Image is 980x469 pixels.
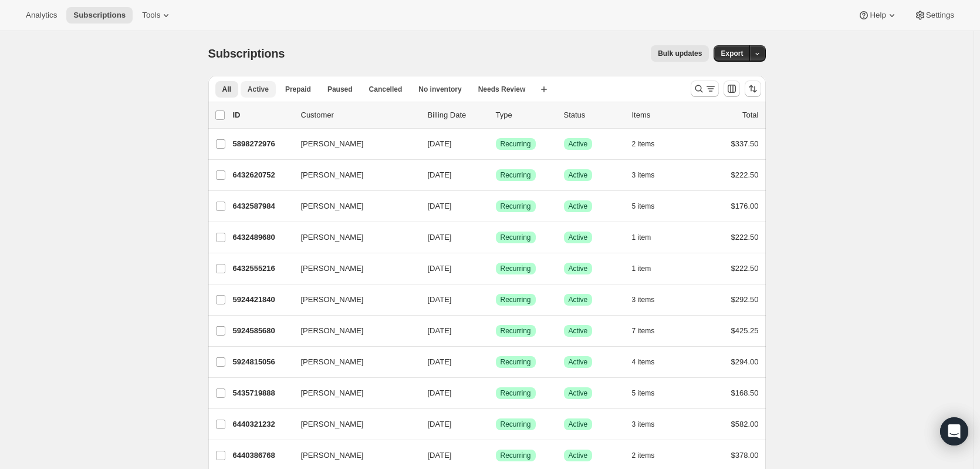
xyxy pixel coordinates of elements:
[294,353,411,371] button: [PERSON_NAME]
[501,388,531,398] span: Recurring
[428,357,452,366] span: [DATE]
[632,354,668,370] button: 4 items
[632,447,668,464] button: 2 items
[940,417,968,445] div: Open Intercom Messenger
[632,357,655,367] span: 4 items
[501,170,531,180] span: Recurring
[428,451,452,460] span: [DATE]
[327,85,353,94] span: Paused
[632,323,668,339] button: 7 items
[569,233,588,242] span: Active
[418,85,461,94] span: No inventory
[632,139,655,149] span: 2 items
[714,45,750,62] button: Export
[233,229,759,246] div: 6432489680[PERSON_NAME][DATE]SuccessRecurringSuccessActive1 item$222.50
[233,109,759,121] div: IDCustomerBilling DateTypeStatusItemsTotal
[724,81,740,97] button: Customize table column order and visibility
[632,292,668,308] button: 3 items
[233,138,292,150] p: 5898272976
[632,170,655,180] span: 3 items
[731,388,759,397] span: $168.50
[569,420,588,429] span: Active
[301,263,364,274] span: [PERSON_NAME]
[428,295,452,304] span: [DATE]
[222,85,231,94] span: All
[294,135,411,153] button: [PERSON_NAME]
[301,418,364,430] span: [PERSON_NAME]
[233,354,759,370] div: 5924815056[PERSON_NAME][DATE]SuccessRecurringSuccessActive4 items$294.00
[731,295,759,304] span: $292.50
[501,264,531,273] span: Recurring
[632,295,655,304] span: 3 items
[731,451,759,460] span: $378.00
[233,418,292,430] p: 6440321232
[870,11,886,20] span: Help
[632,109,691,121] div: Items
[428,420,452,428] span: [DATE]
[569,388,588,398] span: Active
[731,139,759,148] span: $337.50
[294,166,411,185] button: [PERSON_NAME]
[632,167,668,183] button: 3 items
[731,326,759,335] span: $425.25
[501,326,531,336] span: Recurring
[428,326,452,335] span: [DATE]
[632,385,668,401] button: 5 items
[851,7,904,24] button: Help
[428,264,452,273] span: [DATE]
[501,202,531,211] span: Recurring
[569,202,588,211] span: Active
[478,85,526,94] span: Needs Review
[569,326,588,336] span: Active
[742,109,758,121] p: Total
[233,200,292,212] p: 6432587984
[745,81,761,97] button: Sort the results
[569,170,588,180] span: Active
[301,232,364,243] span: [PERSON_NAME]
[301,294,364,306] span: [PERSON_NAME]
[294,290,411,309] button: [PERSON_NAME]
[301,109,418,121] p: Customer
[233,356,292,368] p: 5924815056
[233,323,759,339] div: 5924585680[PERSON_NAME][DATE]SuccessRecurringSuccessActive7 items$425.25
[369,85,403,94] span: Cancelled
[731,170,759,179] span: $222.50
[428,202,452,210] span: [DATE]
[135,7,179,24] button: Tools
[691,81,719,97] button: Search and filter results
[233,198,759,215] div: 6432587984[PERSON_NAME][DATE]SuccessRecurringSuccessActive5 items$176.00
[651,45,709,62] button: Bulk updates
[233,325,292,337] p: 5924585680
[294,415,411,434] button: [PERSON_NAME]
[632,136,668,152] button: 2 items
[301,387,364,399] span: [PERSON_NAME]
[632,233,651,242] span: 1 item
[501,139,531,149] span: Recurring
[907,7,961,24] button: Settings
[501,420,531,429] span: Recurring
[632,229,664,246] button: 1 item
[233,294,292,306] p: 5924421840
[428,170,452,179] span: [DATE]
[564,109,623,121] p: Status
[294,384,411,403] button: [PERSON_NAME]
[721,49,743,58] span: Export
[632,260,664,277] button: 1 item
[501,295,531,304] span: Recurring
[569,264,588,273] span: Active
[233,167,759,183] div: 6432620752[PERSON_NAME][DATE]SuccessRecurringSuccessActive3 items$222.50
[233,447,759,464] div: 6440386768[PERSON_NAME][DATE]SuccessRecurringSuccessActive2 items$378.00
[301,325,364,337] span: [PERSON_NAME]
[233,292,759,308] div: 5924421840[PERSON_NAME][DATE]SuccessRecurringSuccessActive3 items$292.50
[301,200,364,212] span: [PERSON_NAME]
[233,136,759,152] div: 5898272976[PERSON_NAME][DATE]SuccessRecurringSuccessActive2 items$337.50
[233,263,292,274] p: 6432555216
[26,11,57,20] span: Analytics
[731,264,759,273] span: $222.50
[731,202,759,210] span: $176.00
[294,321,411,340] button: [PERSON_NAME]
[294,446,411,465] button: [PERSON_NAME]
[632,451,655,460] span: 2 items
[294,197,411,216] button: [PERSON_NAME]
[926,11,954,20] span: Settings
